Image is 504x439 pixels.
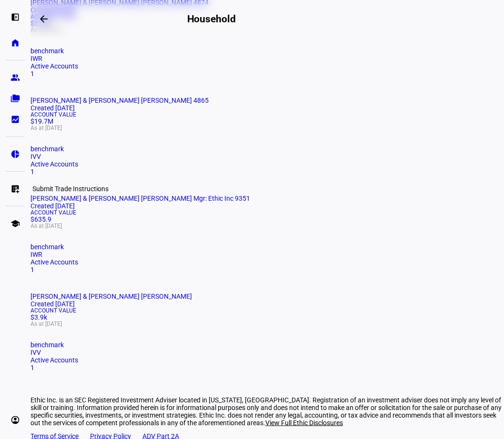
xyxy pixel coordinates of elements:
a: [PERSON_NAME] & [PERSON_NAME] [PERSON_NAME]Created [DATE]Account Value$3.9kAs at [DATE]benchmarkI... [30,293,504,371]
div: $635.9 [30,210,504,229]
div: Submit Trade Instructions [29,183,112,195]
span: 1 [30,364,34,371]
div: Created [DATE] [30,104,504,112]
span: 1 [30,168,34,176]
eth-mat-symbol: bid_landscape [10,115,20,124]
a: folder_copy [6,89,25,108]
div: $3.9k [30,308,504,327]
span: benchmark [30,145,64,153]
div: Ethic Inc. is an SEC Registered Investment Adviser located in [US_STATE], [GEOGRAPHIC_DATA]. Regi... [30,396,504,427]
a: [PERSON_NAME] & [PERSON_NAME] [PERSON_NAME] 4865Created [DATE]Account Value$19.7MAs at [DATE]benc... [30,97,504,176]
span: Active Accounts [30,356,78,364]
eth-mat-symbol: school [10,219,20,228]
div: Created [DATE] [30,202,504,210]
span: Active Accounts [30,62,78,70]
span: Account Value [30,308,504,313]
span: benchmark [30,47,64,55]
span: IVV [30,349,41,356]
span: As at [DATE] [30,321,504,327]
span: Account Value [30,112,504,117]
span: Account Value [30,210,504,215]
h2: Household [187,13,236,25]
span: IWR [30,251,42,258]
a: home [6,33,25,52]
span: Active Accounts [30,258,78,266]
eth-mat-symbol: pie_chart [10,149,20,159]
span: As at [DATE] [30,223,504,229]
span: Charles M Zegar & Meryl Snow Zegar [30,293,192,300]
a: pie_chart [6,145,25,164]
eth-mat-symbol: left_panel_open [10,12,20,22]
span: As at [DATE] [30,125,504,131]
eth-mat-symbol: folder_copy [10,94,20,103]
span: IVV [30,153,41,160]
span: View Full Ethic Disclosures [265,419,343,427]
span: benchmark [30,341,64,349]
mat-icon: arrow_backwards [38,13,50,25]
span: benchmark [30,243,64,251]
span: Active Accounts [30,160,78,168]
eth-mat-symbol: account_circle [10,415,20,425]
eth-mat-symbol: group [10,73,20,82]
span: 1 [30,70,34,78]
eth-mat-symbol: home [10,38,20,48]
a: bid_landscape [6,110,25,129]
div: Created [DATE] [30,300,504,308]
span: IWR [30,55,42,62]
div: $19.7M [30,112,504,131]
span: 1 [30,266,34,273]
a: group [6,68,25,87]
eth-mat-symbol: list_alt_add [10,184,20,194]
span: Charles M Zegar & Merryl Snow Zegar 4865 [30,97,209,104]
a: [PERSON_NAME] & [PERSON_NAME] [PERSON_NAME] Mgr: Ethic Inc 9351Created [DATE]Account Value$635.9A... [30,195,504,273]
span: Charles M Zegar & Merryl Snow Zegar Mgr: Ethic Inc 9351 [30,195,250,202]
